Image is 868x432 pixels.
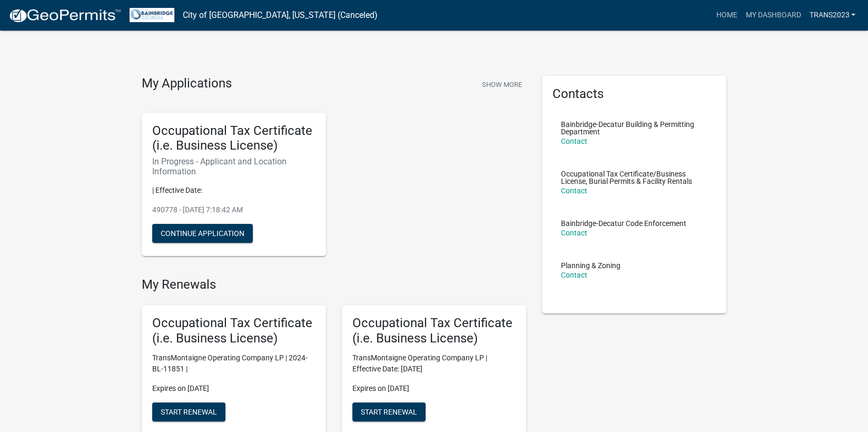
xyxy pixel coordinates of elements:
span: Start Renewal [361,407,417,416]
a: City of [GEOGRAPHIC_DATA], [US_STATE] (Canceled) [183,6,378,24]
h5: Occupational Tax Certificate (i.e. Business License) [152,316,315,346]
p: 490778 - [DATE] 7:18:42 AM [152,204,315,215]
h5: Occupational Tax Certificate (i.e. Business License) [152,123,315,154]
a: Contact [561,137,587,145]
a: Contact [561,229,587,237]
p: TransMontaigne Operating Company LP | Effective Date: [DATE] [352,352,516,375]
a: Contact [561,186,587,195]
h6: In Progress - Applicant and Location Information [152,156,315,176]
p: TransMontaigne Operating Company LP | 2024-BL-11851 | [152,352,315,375]
a: My Dashboard [741,5,805,25]
h4: My Applications [142,76,232,92]
a: Trans2023 [805,5,860,25]
button: Start Renewal [352,402,426,421]
h5: Occupational Tax Certificate (i.e. Business License) [352,316,516,346]
p: Bainbridge-Decatur Building & Permitting Department [561,121,707,135]
span: Start Renewal [161,407,217,416]
button: Start Renewal [152,402,225,421]
p: Bainbridge-Decatur Code Enforcement [561,220,686,227]
p: Planning & Zoning [561,262,620,269]
p: Occupational Tax Certificate/Business License, Burial Permits & Facility Rentals [561,170,707,185]
a: Contact [561,271,587,279]
a: Home [712,5,741,25]
button: Continue Application [152,224,253,243]
button: Show More [478,76,526,93]
h5: Contacts [553,86,716,102]
img: City of Bainbridge, Georgia (Canceled) [130,8,174,22]
p: Expires on [DATE] [152,383,315,394]
p: | Effective Date: [152,185,315,196]
p: Expires on [DATE] [352,383,516,394]
h4: My Renewals [142,277,526,292]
